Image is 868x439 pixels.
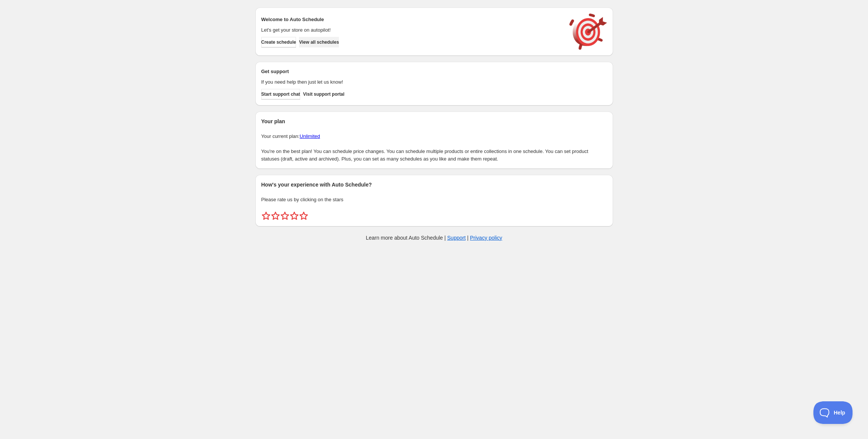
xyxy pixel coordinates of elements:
p: Let's get your store on autopilot! [261,26,562,34]
p: Your current plan: [261,133,607,140]
p: If you need help then just let us know! [261,78,562,86]
a: Privacy policy [470,235,502,241]
p: Please rate us by clicking on the stars [261,196,607,203]
button: Create schedule [261,37,296,47]
a: Start support chat [261,89,300,99]
h2: Your plan [261,118,607,125]
iframe: Toggle Customer Support [813,401,853,424]
a: Visit support portal [303,89,345,99]
a: Unlimited [300,133,320,139]
p: Learn more about Auto Schedule | | [366,234,502,242]
span: Visit support portal [303,91,345,97]
h2: Welcome to Auto Schedule [261,16,562,23]
a: Support [447,235,466,241]
span: Start support chat [261,91,300,97]
span: View all schedules [299,39,339,45]
span: Create schedule [261,39,296,45]
h2: How's your experience with Auto Schedule? [261,181,607,188]
button: View all schedules [299,37,339,47]
h2: Get support [261,68,562,75]
p: You're on the best plan! You can schedule price changes. You can schedule multiple products or en... [261,148,607,163]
